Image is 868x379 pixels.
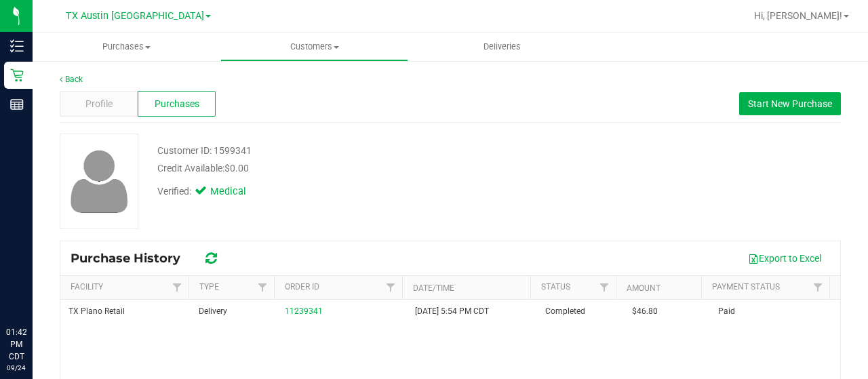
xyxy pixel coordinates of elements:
[415,305,489,318] span: [DATE] 5:54 PM CDT
[71,282,103,292] a: Facility
[465,41,539,53] span: Deliveries
[739,92,841,115] button: Start New Purchase
[6,363,26,373] p: 09/24
[157,161,538,176] div: Credit Available:
[10,39,24,53] inline-svg: Inventory
[166,276,189,299] a: Filter
[413,283,454,293] a: Date/Time
[33,33,220,61] a: Purchases
[739,247,830,270] button: Export to Excel
[60,75,83,84] a: Back
[68,305,125,318] span: TX Plano Retail
[6,326,26,363] p: 01:42 PM CDT
[712,282,780,292] a: Payment Status
[221,41,408,53] span: Customers
[285,282,319,292] a: Order ID
[210,184,264,199] span: Medical
[627,283,660,293] a: Amount
[33,41,220,53] span: Purchases
[285,306,323,316] a: 11239341
[224,163,249,174] span: $0.00
[748,98,832,109] span: Start New Purchase
[14,271,54,311] iframe: Resource center
[199,282,219,292] a: Type
[807,276,829,299] a: Filter
[71,251,194,266] span: Purchase History
[85,97,113,111] span: Profile
[252,276,274,299] a: Filter
[40,268,56,285] iframe: Resource center unread badge
[157,184,264,199] div: Verified:
[380,276,402,299] a: Filter
[157,144,252,158] div: Customer ID: 1599341
[632,305,658,318] span: $46.80
[718,305,735,318] span: Paid
[408,33,596,61] a: Deliveries
[593,276,616,299] a: Filter
[220,33,408,61] a: Customers
[155,97,199,111] span: Purchases
[10,68,24,82] inline-svg: Retail
[199,305,227,318] span: Delivery
[541,282,570,292] a: Status
[545,305,585,318] span: Completed
[10,98,24,111] inline-svg: Reports
[66,10,204,22] span: TX Austin [GEOGRAPHIC_DATA]
[754,10,842,21] span: Hi, [PERSON_NAME]!
[64,146,135,216] img: user-icon.png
